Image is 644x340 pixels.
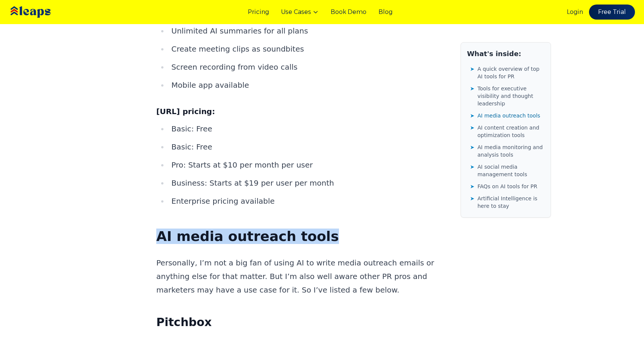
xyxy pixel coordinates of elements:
strong: AI media outreach tools [156,229,339,244]
p: Personally, I’m not a big fan of using AI to write media outreach emails or anything else for tha... [156,256,443,297]
a: Free Trial [589,5,635,20]
li: Pro: Starts at $10 per month per user [168,158,443,172]
img: Leaps Logo [9,1,73,23]
span: ➤ [470,143,475,151]
li: Unlimited AI summaries for all plans [168,24,443,38]
a: Login [567,8,583,17]
li: Basic: Free [168,122,443,136]
li: Business: Starts at $19 per user per month [168,176,443,190]
li: Screen recording from video calls [168,60,443,74]
strong: [URL] pricing: [156,107,215,116]
span: AI content creation and optimization tools [478,124,545,139]
h2: What's inside: [467,49,545,59]
a: ➤Tools for executive visibility and thought leadership [470,83,545,109]
strong: Pitchbox [156,316,212,329]
span: ➤ [470,195,475,202]
li: Create meeting clips as soundbites [168,42,443,56]
span: ➤ [470,183,475,190]
a: ➤A quick overview of top AI tools for PR [470,64,545,82]
a: ➤AI social media management tools [470,162,545,180]
li: Mobile app available [168,78,443,92]
a: Book Demo [331,8,366,17]
a: ➤AI content creation and optimization tools [470,122,545,140]
span: ➤ [470,112,475,119]
span: AI media monitoring and analysis tools [478,143,545,159]
span: ➤ [470,163,475,171]
span: ➤ [470,65,475,73]
li: Enterprise pricing available [168,194,443,208]
li: Basic: Free [168,140,443,154]
span: Artificial Intelligence is here to stay [478,195,545,210]
span: AI social media management tools [478,163,545,178]
a: ➤AI media monitoring and analysis tools [470,142,545,160]
a: ➤FAQs on AI tools for PR [470,181,545,192]
a: Pricing [248,8,269,17]
a: ➤AI media outreach tools [470,110,545,121]
span: ➤ [470,124,475,131]
span: FAQs on AI tools for PR [478,183,537,190]
span: ➤ [470,85,475,92]
span: AI media outreach tools [478,112,540,119]
button: Use Cases [281,8,319,17]
a: ➤Artificial Intelligence is here to stay [470,193,545,211]
a: Blog [378,8,392,17]
span: Tools for executive visibility and thought leadership [478,85,545,107]
span: A quick overview of top AI tools for PR [478,65,545,80]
